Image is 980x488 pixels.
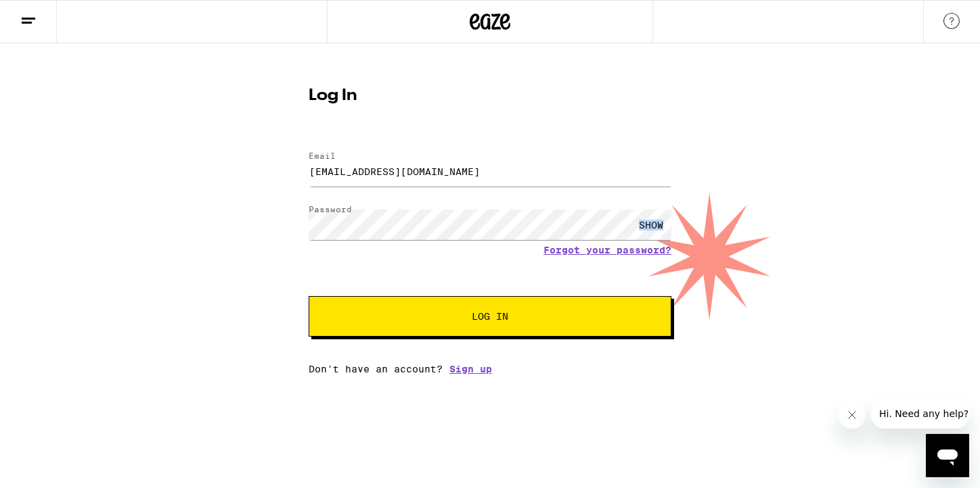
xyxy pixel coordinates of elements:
[839,401,866,429] iframe: Close message
[309,151,336,160] label: Email
[543,245,671,255] a: Forgot your password?
[309,296,671,337] button: Log In
[472,312,508,321] span: Log In
[449,364,492,374] a: Sign up
[309,156,671,187] input: Email
[309,88,671,104] h1: Log In
[631,210,671,240] div: SHOW
[309,205,352,214] label: Password
[926,434,969,477] iframe: Button to launch messaging window
[871,399,969,429] iframe: Message from company
[309,364,671,374] div: Don't have an account?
